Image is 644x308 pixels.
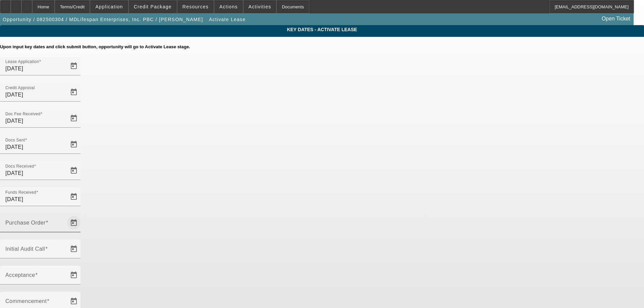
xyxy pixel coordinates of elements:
[177,0,214,13] button: Resources
[207,13,247,25] button: Activate Lease
[5,298,47,304] mat-label: Commencement
[219,4,238,9] span: Actions
[249,4,271,9] span: Activities
[95,4,123,9] span: Application
[67,112,80,125] button: Open calendar
[67,216,80,230] button: Open calendar
[129,0,177,13] button: Credit Package
[5,272,35,278] mat-label: Acceptance
[599,13,633,24] a: Open Ticket
[67,295,80,308] button: Open calendar
[67,242,80,256] button: Open calendar
[5,220,46,226] mat-label: Purchase Order
[67,59,80,73] button: Open calendar
[5,138,25,142] mat-label: Docs Sent
[5,190,36,195] mat-label: Funds Received
[182,4,209,9] span: Resources
[5,60,39,64] mat-label: Lease Application
[5,86,35,90] mat-label: Credit Approval
[134,4,172,9] span: Credit Package
[5,27,639,32] span: Key Dates - Activate Lease
[209,17,246,22] span: Activate Lease
[90,0,128,13] button: Application
[5,246,45,252] mat-label: Initial Audit Call
[67,190,80,203] button: Open calendar
[244,0,276,13] button: Activities
[5,112,41,116] mat-label: Doc Fee Received
[5,164,34,169] mat-label: Docs Received
[3,17,203,22] span: Opportunity / 082500304 / MDLifespan Enterprises, Inc. PBC / [PERSON_NAME]
[214,0,243,13] button: Actions
[67,164,80,177] button: Open calendar
[67,138,80,151] button: Open calendar
[67,85,80,99] button: Open calendar
[67,268,80,282] button: Open calendar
